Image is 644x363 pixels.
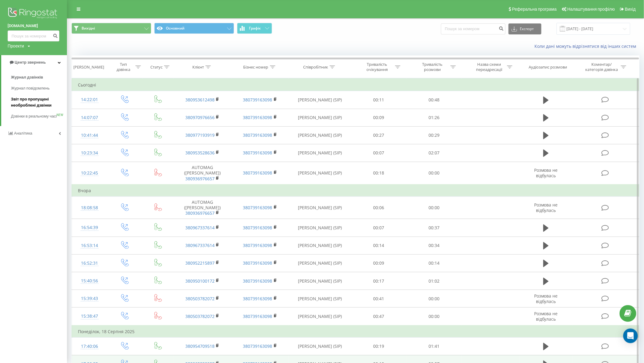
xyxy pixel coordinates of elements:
[78,94,101,106] div: 14:22:01
[406,308,462,326] td: 00:00
[174,196,231,219] td: AUTOMAG ([PERSON_NAME])
[185,132,215,138] a: 380977193919
[243,225,272,231] a: 380739163098
[406,196,462,219] td: 00:00
[406,109,462,126] td: 01:26
[243,150,272,156] a: 380739163098
[534,293,558,304] span: Розмова не відбулась
[72,79,639,91] td: Сьогодні
[535,43,639,49] a: Коли дані можуть відрізнятися вiд інших систем
[11,96,64,108] span: Звіт про пропущені необроблені дзвінки
[406,144,462,162] td: 02:07
[154,23,234,34] button: Основний
[534,311,558,322] span: Розмова не відбулась
[243,296,272,301] a: 380739163098
[289,237,351,254] td: [PERSON_NAME] (SIP)
[72,326,639,338] td: Понеділок, 18 Серпня 2025
[11,113,57,119] span: Дзвінки в реальному часі
[289,290,351,308] td: [PERSON_NAME] (SIP)
[185,278,215,284] a: 380950100172
[351,254,406,272] td: 00:09
[416,62,449,72] div: Тривалість розмови
[82,26,95,31] span: Вихідні
[150,65,163,70] div: Статус
[351,162,406,185] td: 00:18
[243,260,272,266] a: 380739163098
[289,219,351,237] td: [PERSON_NAME] (SIP)
[8,43,24,49] div: Проекти
[351,126,406,144] td: 00:27
[11,72,67,83] a: Журнал дзвінків
[185,242,215,248] a: 380967337614
[243,205,272,210] a: 380739163098
[289,126,351,144] td: [PERSON_NAME] (SIP)
[72,23,151,34] button: Вихідні
[406,272,462,290] td: 01:02
[351,337,406,355] td: 00:19
[351,290,406,308] td: 00:41
[11,94,67,111] a: Звіт про пропущені необроблені дзвінки
[473,62,506,72] div: Назва схеми переадресації
[351,196,406,219] td: 00:06
[15,60,46,65] span: Центр звернень
[237,23,272,34] button: Графік
[185,313,215,319] a: 380503782072
[351,219,406,237] td: 00:07
[406,337,462,355] td: 01:41
[78,275,101,287] div: 15:40:56
[249,26,261,30] span: Графік
[243,278,272,284] a: 380739163098
[406,162,462,185] td: 00:00
[406,219,462,237] td: 00:37
[351,237,406,254] td: 00:14
[185,210,215,216] a: 380936976657
[78,129,101,141] div: 10:41:44
[351,308,406,326] td: 00:47
[567,7,615,12] span: Налаштування профілю
[73,65,104,70] div: [PERSON_NAME]
[243,242,272,248] a: 380739163098
[512,7,557,12] span: Реферальна програма
[529,65,567,70] div: Аудіозапис розмови
[623,329,638,343] div: Open Intercom Messenger
[192,65,204,70] div: Клієнт
[289,308,351,326] td: [PERSON_NAME] (SIP)
[78,202,101,214] div: 18:08:58
[243,97,272,103] a: 380739163098
[78,340,101,352] div: 17:40:06
[289,144,351,162] td: [PERSON_NAME] (SIP)
[185,150,215,156] a: 380953528636
[185,176,215,181] a: 380936976657
[289,91,351,109] td: [PERSON_NAME] (SIP)
[289,109,351,126] td: [PERSON_NAME] (SIP)
[78,240,101,252] div: 16:53:14
[243,343,272,349] a: 380739163098
[78,222,101,234] div: 16:54:39
[14,131,32,136] span: Аналiтика
[289,162,351,185] td: [PERSON_NAME] (SIP)
[185,343,215,349] a: 380954709518
[534,167,558,178] span: Розмова не відбулась
[406,290,462,308] td: 00:00
[406,91,462,109] td: 00:48
[351,109,406,126] td: 00:09
[185,115,215,120] a: 380970976656
[351,91,406,109] td: 00:11
[78,257,101,269] div: 16:52:31
[406,126,462,144] td: 00:29
[185,225,215,231] a: 380967337614
[113,62,134,72] div: Тип дзвінка
[351,272,406,290] td: 00:17
[534,202,558,213] span: Розмова не відбулась
[8,30,59,41] input: Пошук за номером
[11,111,67,122] a: Дзвінки в реальному часіNEW
[243,115,272,120] a: 380739163098
[289,272,351,290] td: [PERSON_NAME] (SIP)
[243,132,272,138] a: 380739163098
[185,260,215,266] a: 380952215897
[406,254,462,272] td: 00:14
[243,65,268,70] div: Бізнес номер
[78,167,101,179] div: 10:22:45
[509,23,541,34] button: Експорт
[78,293,101,305] div: 15:39:43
